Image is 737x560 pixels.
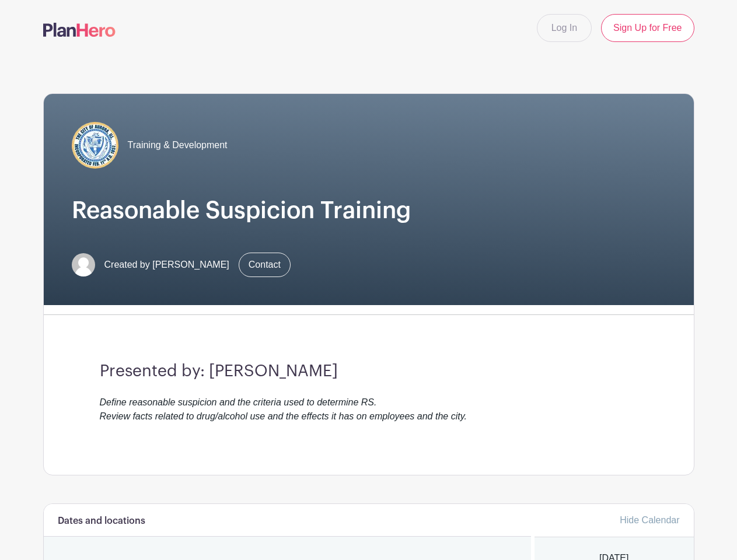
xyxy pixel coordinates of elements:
h3: Presented by: [PERSON_NAME] [100,362,638,381]
a: Log In [537,14,592,42]
a: Contact [239,253,291,277]
img: COA%20logo%20(2).jpg [72,122,118,169]
img: default-ce2991bfa6775e67f084385cd625a349d9dcbb7a52a09fb2fda1e96e2d18dcdb.png [72,253,95,276]
h1: Reasonable Suspicion Training [72,197,666,225]
span: Training & Development [128,138,228,152]
em: Define reasonable suspicion and the criteria used to determine RS. Review facts related to drug/a... [100,397,467,421]
span: Created by [PERSON_NAME] [104,258,229,272]
img: logo-507f7623f17ff9eddc593b1ce0a138ce2505c220e1c5a4e2b4648c50719b7d32.svg [43,23,116,37]
a: Sign Up for Free [601,14,694,42]
h6: Dates and locations [58,516,145,527]
a: Hide Calendar [620,515,679,525]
